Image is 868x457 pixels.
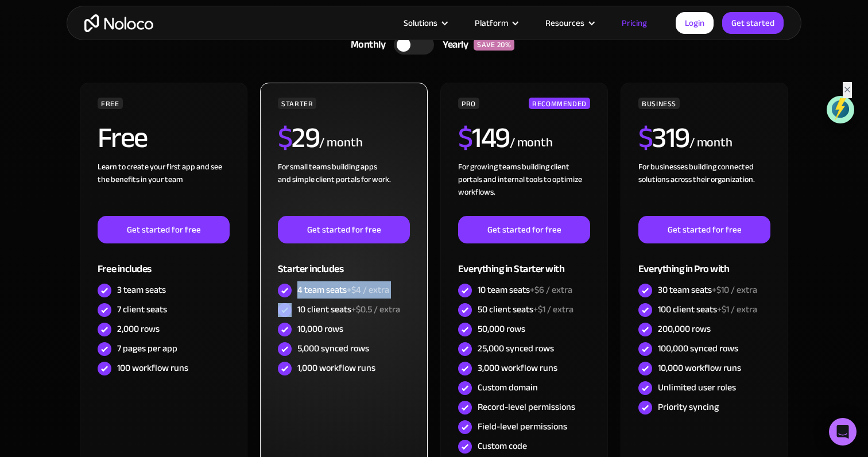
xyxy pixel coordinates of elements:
span: +$10 / extra [712,281,757,299]
div: 100,000 synced rows [658,342,738,355]
div: Platform [460,16,531,30]
div: BUSINESS [638,98,680,109]
div: 7 client seats [117,303,167,316]
a: Get started for free [638,216,770,243]
h2: 149 [458,123,510,152]
a: Get started for free [278,216,410,243]
div: 2,000 rows [117,323,160,335]
div: 100 client seats [658,303,757,316]
h2: Free [98,123,148,152]
div: PRO [458,98,479,109]
div: 50,000 rows [478,323,525,335]
span: +$1 / extra [717,301,757,318]
div: 10 team seats [478,284,572,296]
div: Open Intercom Messenger [829,418,857,446]
div: Learn to create your first app and see the benefits in your team ‍ [98,161,230,216]
div: Monthly [336,36,394,53]
div: 10,000 workflow runs [658,362,741,374]
div: 3 team seats [117,284,166,296]
div: Everything in Starter with [458,243,590,281]
a: Login [676,12,714,34]
div: Resources [545,16,584,30]
div: 4 team seats [297,284,389,296]
a: Get started for free [98,216,230,243]
div: Yearly [434,36,474,53]
div: Record-level permissions [478,401,575,413]
div: 1,000 workflow runs [297,362,375,374]
h2: 319 [638,123,689,152]
div: 200,000 rows [658,323,711,335]
div: Field-level permissions [478,420,567,433]
div: FREE [98,98,123,109]
div: For growing teams building client portals and internal tools to optimize workflows. [458,161,590,216]
div: 25,000 synced rows [478,342,554,355]
span: $ [458,111,472,165]
a: Pricing [607,16,661,30]
a: Get started [722,12,784,34]
div: / month [319,134,362,152]
div: 3,000 workflow runs [478,362,557,374]
div: 10,000 rows [297,323,343,335]
div: Resources [531,16,607,30]
a: Get started for free [458,216,590,243]
h2: 29 [278,123,320,152]
div: 10 client seats [297,303,400,316]
div: 30 team seats [658,284,757,296]
span: +$0.5 / extra [351,301,400,318]
div: Custom code [478,440,527,452]
div: 100 workflow runs [117,362,188,374]
div: Free includes [98,243,230,281]
div: For small teams building apps and simple client portals for work. ‍ [278,161,410,216]
div: 50 client seats [478,303,573,316]
div: STARTER [278,98,316,109]
div: Starter includes [278,243,410,281]
div: / month [510,134,553,152]
div: Custom domain [478,381,538,394]
div: Priority syncing [658,401,719,413]
span: +$6 / extra [530,281,572,299]
div: 5,000 synced rows [297,342,369,355]
div: Unlimited user roles [658,381,736,394]
a: home [84,14,153,32]
div: Solutions [404,16,437,30]
span: +$4 / extra [347,281,389,299]
div: Solutions [389,16,460,30]
div: Everything in Pro with [638,243,770,281]
div: RECOMMENDED [529,98,590,109]
span: $ [638,111,653,165]
div: For businesses building connected solutions across their organization. ‍ [638,161,770,216]
span: $ [278,111,292,165]
div: SAVE 20% [474,39,514,51]
div: 7 pages per app [117,342,177,355]
div: Platform [475,16,508,30]
span: +$1 / extra [533,301,573,318]
div: / month [689,134,733,152]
